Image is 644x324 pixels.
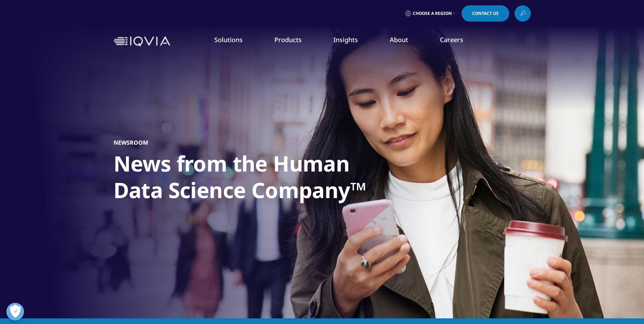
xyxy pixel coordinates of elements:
[114,36,170,47] img: IQVIA Healthcare Information Technology and Pharma Clinical Research Company
[333,35,358,44] a: Insights
[214,35,243,44] a: Solutions
[390,35,408,44] a: About
[413,11,452,16] span: Choose a Region
[274,35,302,44] a: Products
[173,25,531,58] nav: Primary
[114,139,148,146] h5: Newsroom
[462,5,509,22] a: Contact Us
[472,11,499,16] span: Contact Us
[6,303,24,320] button: Open Preferences
[114,150,379,208] h1: News from the Human Data Science Company™
[440,35,463,44] a: Careers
